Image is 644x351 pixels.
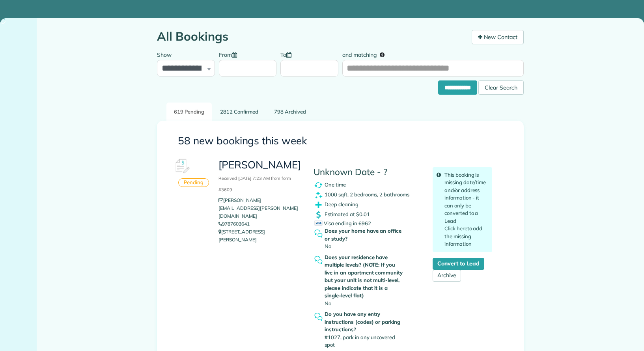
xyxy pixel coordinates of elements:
span: 1000 sqft, 2 bedrooms, 2 bathrooms [325,191,409,197]
a: Convert to Lead [433,258,484,270]
div: This booking is missing date/time and/or address information - it can only be converted to a Lead... [433,167,492,252]
span: Estimated at $0.01 [325,211,370,217]
label: and matching [342,47,390,62]
span: No [325,300,331,306]
small: Received [DATE] 7:23 AM from form #3609 [218,175,291,192]
span: No [325,243,331,249]
a: Archive [433,270,461,282]
img: clean_symbol_icon-dd072f8366c07ea3eb8378bb991ecd12595f4b76d916a6f83395f9468ae6ecae.png [314,190,323,200]
a: Clear Search [478,82,524,88]
div: Clear Search [478,80,524,95]
h1: All Bookings [157,30,466,43]
a: 9787603641 [218,221,250,227]
div: Pending [178,178,209,187]
img: question_symbol_icon-fa7b350da2b2fea416cef77984ae4cf4944ea5ab9e3d5925827a5d6b7129d3f6.png [314,312,323,322]
a: [PERSON_NAME][EMAIL_ADDRESS][PERSON_NAME][DOMAIN_NAME] [218,197,298,219]
strong: Does your residence have multiple levels? (NOTE: If you live in an apartment community but your u... [325,254,404,300]
img: question_symbol_icon-fa7b350da2b2fea416cef77984ae4cf4944ea5ab9e3d5925827a5d6b7129d3f6.png [314,255,323,265]
label: To [280,47,295,62]
h3: [PERSON_NAME] [218,159,302,193]
label: From [219,47,241,62]
span: Deep cleaning [325,201,358,207]
img: extras_symbol_icon-f5f8d448bd4f6d592c0b405ff41d4b7d97c126065408080e4130a9468bdbe444.png [314,200,323,210]
a: 798 Archived [267,103,314,121]
a: Click here [444,225,467,232]
h4: Unknown Date - ? [314,167,421,177]
a: New Contact [472,30,524,44]
span: #1027, park in any uncovered spot [325,334,395,348]
a: 619 Pending [166,103,212,121]
img: recurrence_symbol_icon-7cc721a9f4fb8f7b0289d3d97f09a2e367b638918f1a67e51b1e7d8abe5fb8d8.png [314,180,323,190]
strong: Does your home have an office or study? [325,227,404,243]
span: Visa ending in 6962 [314,220,371,226]
img: question_symbol_icon-fa7b350da2b2fea416cef77984ae4cf4944ea5ab9e3d5925827a5d6b7129d3f6.png [314,229,323,239]
span: One time [325,181,346,187]
h3: 58 new bookings this week [178,135,503,147]
img: dollar_symbol_icon-bd8a6898b2649ec353a9eba708ae97d8d7348bddd7d2aed9b7e4bf5abd9f4af5.png [314,210,323,220]
img: Booking #617188 [170,155,194,178]
a: 2812 Confirmed [213,103,266,121]
strong: Do you have any entry instructions (codes) or parking instructions? [325,310,404,334]
p: [STREET_ADDRESS][PERSON_NAME] [218,228,302,244]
